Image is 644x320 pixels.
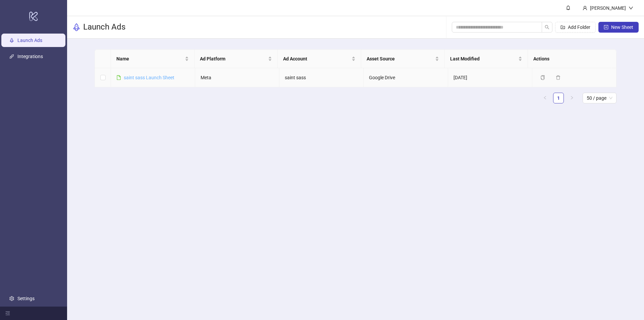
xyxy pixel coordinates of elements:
[279,68,364,87] td: saint sass
[116,55,183,62] span: Name
[361,50,445,68] th: Asset Source
[566,5,571,10] span: bell
[364,68,448,87] td: Google Drive
[568,25,590,30] span: Add Folder
[367,55,434,62] span: Asset Source
[195,50,278,68] th: Ad Platform
[540,75,545,80] span: copy
[545,25,549,30] span: search
[195,68,279,87] td: Meta
[629,6,633,10] span: down
[116,75,121,80] span: file
[278,50,361,68] th: Ad Account
[611,25,633,30] span: New Sheet
[528,50,611,68] th: Actions
[111,50,195,68] th: Name
[604,25,608,30] span: plus-square
[553,93,564,103] li: 1
[17,54,43,59] a: Integrations
[5,311,10,316] span: menu-fold
[83,22,125,33] h3: Launch Ads
[450,55,517,62] span: Last Modified
[543,96,547,100] span: left
[583,93,616,103] div: Page Size
[445,50,528,68] th: Last Modified
[583,6,587,10] span: user
[540,93,550,103] button: left
[587,93,612,103] span: 50 / page
[598,22,639,33] button: New Sheet
[553,93,563,103] a: 1
[555,22,596,33] button: Add Folder
[283,55,350,62] span: Ad Account
[570,96,574,100] span: right
[556,75,560,80] span: delete
[587,4,629,12] div: [PERSON_NAME]
[200,55,267,62] span: Ad Platform
[560,25,565,30] span: folder-add
[72,23,80,31] span: rocket
[540,93,550,103] li: Previous Page
[448,68,532,87] td: [DATE]
[17,296,35,301] a: Settings
[124,75,174,80] a: saint sass Launch Sheet
[567,93,577,103] button: right
[567,93,577,103] li: Next Page
[17,38,42,43] a: Launch Ads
